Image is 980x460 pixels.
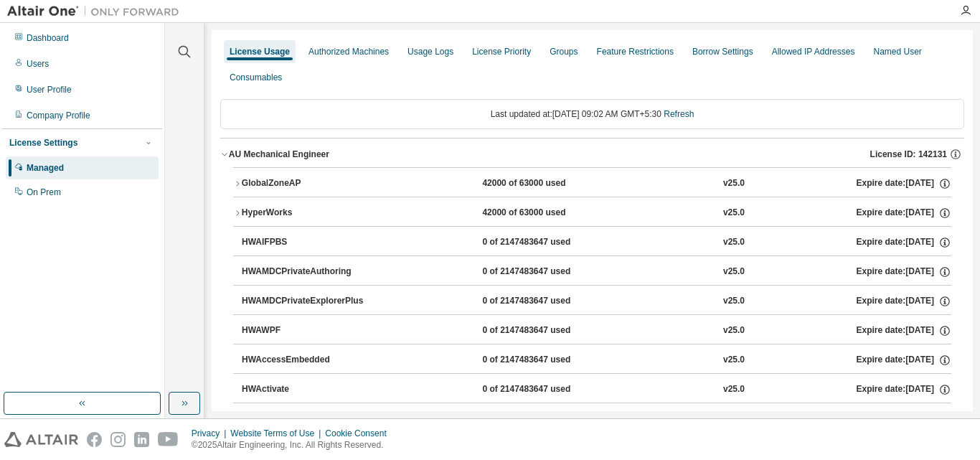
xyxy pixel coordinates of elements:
[723,207,745,220] div: v25.0
[242,403,951,435] button: HWAcufwh0 of 2147483647 usedv25.0Expire date:[DATE]
[242,177,371,190] div: GlobalZoneAP
[4,432,78,447] img: altair_logo.svg
[856,295,951,308] div: Expire date: [DATE]
[230,428,325,439] div: Website Terms of Use
[242,236,371,249] div: HWAIFPBS
[87,432,102,447] img: facebook.svg
[9,137,77,149] div: License Settings
[27,110,90,121] div: Company Profile
[856,324,951,337] div: Expire date: [DATE]
[192,439,395,451] p: © 2025 Altair Engineering, Inc. All Rights Reserved.
[723,354,745,367] div: v25.0
[723,177,745,190] div: v25.0
[27,32,69,44] div: Dashboard
[856,207,951,220] div: Expire date: [DATE]
[597,46,674,57] div: Feature Restrictions
[550,46,578,57] div: Groups
[856,354,951,367] div: Expire date: [DATE]
[482,236,611,249] div: 0 of 2147483647 used
[158,432,179,447] img: youtube.svg
[482,177,611,190] div: 42000 of 63000 used
[242,354,371,367] div: HWAccessEmbedded
[482,354,611,367] div: 0 of 2147483647 used
[856,383,951,396] div: Expire date: [DATE]
[664,109,694,119] a: Refresh
[27,162,64,174] div: Managed
[482,324,611,337] div: 0 of 2147483647 used
[482,295,611,308] div: 0 of 2147483647 used
[723,236,745,249] div: v25.0
[110,432,126,447] img: instagram.svg
[482,266,611,278] div: 0 of 2147483647 used
[27,187,61,198] div: On Prem
[856,236,951,249] div: Expire date: [DATE]
[242,227,951,258] button: HWAIFPBS0 of 2147483647 usedv25.0Expire date:[DATE]
[134,432,149,447] img: linkedin.svg
[325,428,395,439] div: Cookie Consent
[7,4,187,19] img: Altair One
[482,207,611,220] div: 42000 of 63000 used
[220,139,964,170] button: AU Mechanical EngineerLicense ID: 142131
[723,295,745,308] div: v25.0
[873,46,921,57] div: Named User
[242,374,951,405] button: HWActivate0 of 2147483647 usedv25.0Expire date:[DATE]
[870,149,947,160] span: License ID: 142131
[723,383,745,396] div: v25.0
[856,266,951,278] div: Expire date: [DATE]
[242,207,371,220] div: HyperWorks
[772,46,855,57] div: Allowed IP Addresses
[407,46,453,57] div: Usage Logs
[723,266,745,278] div: v25.0
[242,286,951,317] button: HWAMDCPrivateExplorerPlus0 of 2147483647 usedv25.0Expire date:[DATE]
[233,168,951,200] button: GlobalZoneAP42000 of 63000 usedv25.0Expire date:[DATE]
[230,72,282,83] div: Consumables
[220,99,964,129] div: Last updated at: [DATE] 09:02 AM GMT+5:30
[242,324,371,337] div: HWAWPF
[192,428,230,439] div: Privacy
[242,315,951,347] button: HWAWPF0 of 2147483647 usedv25.0Expire date:[DATE]
[856,177,951,190] div: Expire date: [DATE]
[242,266,371,278] div: HWAMDCPrivateAuthoring
[242,344,951,376] button: HWAccessEmbedded0 of 2147483647 usedv25.0Expire date:[DATE]
[27,84,72,95] div: User Profile
[242,256,951,288] button: HWAMDCPrivateAuthoring0 of 2147483647 usedv25.0Expire date:[DATE]
[242,295,371,308] div: HWAMDCPrivateExplorerPlus
[27,58,49,70] div: Users
[242,383,371,396] div: HWActivate
[472,46,531,57] div: License Priority
[233,197,951,229] button: HyperWorks42000 of 63000 usedv25.0Expire date:[DATE]
[230,46,290,57] div: License Usage
[692,46,753,57] div: Borrow Settings
[229,149,329,160] div: AU Mechanical Engineer
[308,46,389,57] div: Authorized Machines
[723,324,745,337] div: v25.0
[482,383,611,396] div: 0 of 2147483647 used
